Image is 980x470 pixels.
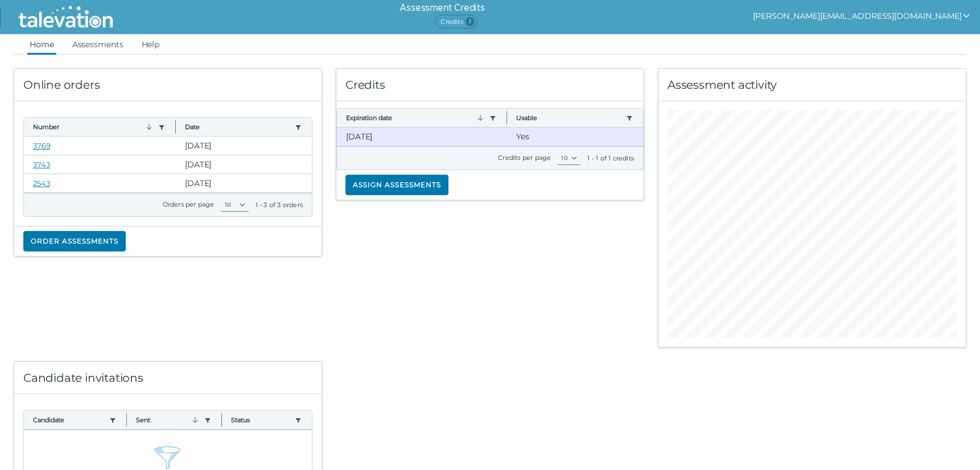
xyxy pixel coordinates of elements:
a: Assessments [70,34,126,55]
button: Usable [516,113,621,122]
button: Expiration date [346,113,485,122]
span: Credits [435,15,477,28]
button: Column resize handle [503,105,510,130]
span: 1 [466,17,475,26]
button: Assign assessments [345,175,448,195]
a: Help [139,34,162,55]
button: Status [231,415,290,424]
div: Candidate invitations [14,362,322,394]
clr-dg-cell: [DATE] [176,155,312,174]
button: Column resize handle [123,407,130,432]
button: Number [33,122,154,131]
label: Orders per page [163,200,215,208]
img: Talevation_Logo_Transparent_white.png [14,3,118,31]
button: Order assessments [23,231,126,252]
label: Credits per page [498,154,551,162]
button: Sent [136,415,200,424]
button: Column resize handle [172,114,179,139]
div: 1 - 1 of 1 credits [587,154,634,163]
button: Column resize handle [218,407,225,432]
a: 3743 [33,160,50,169]
a: 2543 [33,179,50,188]
div: Assessment activity [658,69,966,101]
clr-dg-cell: [DATE] [176,137,312,155]
button: Date [185,122,290,131]
h6: Assessment Credits [400,1,484,15]
button: Candidate [33,415,105,424]
clr-dg-cell: [DATE] [337,127,508,146]
div: Credits [336,69,644,101]
clr-dg-cell: [DATE] [176,174,312,192]
clr-dg-cell: Yes [507,127,643,146]
div: Online orders [14,69,322,101]
a: Home [27,34,56,55]
button: show user actions [753,9,971,23]
a: 3769 [33,141,51,150]
div: 1 - 3 of 3 orders [256,200,303,209]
